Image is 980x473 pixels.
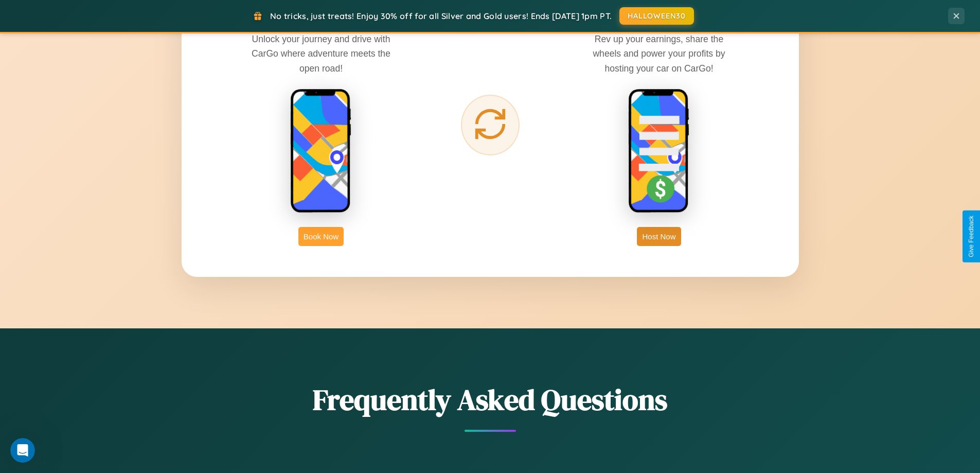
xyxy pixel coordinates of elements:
button: Host Now [637,227,681,246]
button: HALLOWEEN30 [619,7,694,25]
p: Rev up your earnings, share the wheels and power your profits by hosting your car on CarGo! [582,32,736,75]
iframe: Intercom live chat [10,438,35,463]
h2: Frequently Asked Questions [182,380,799,419]
img: rent phone [290,89,352,214]
div: Give Feedback [968,216,975,257]
img: host phone [628,89,690,214]
button: Book Now [298,227,344,246]
span: No tricks, just treats! Enjoy 30% off for all Silver and Gold users! Ends [DATE] 1pm PT. [270,11,612,21]
p: Unlock your journey and drive with CarGo where adventure meets the open road! [244,32,398,75]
